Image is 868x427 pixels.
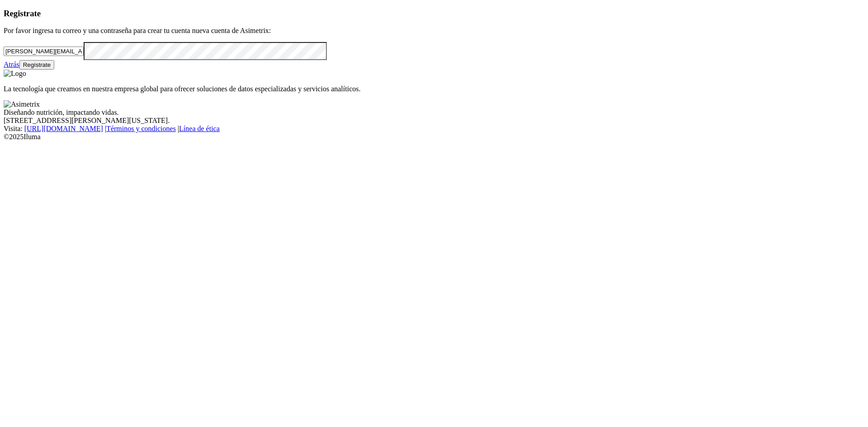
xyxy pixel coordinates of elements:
a: [URL][DOMAIN_NAME] [24,125,103,132]
a: Atrás [4,61,19,68]
h3: Registrate [4,9,864,19]
a: Términos y condiciones [106,125,176,132]
div: [STREET_ADDRESS][PERSON_NAME][US_STATE]. [4,117,864,125]
div: Visita : | | [4,125,864,133]
div: © 2025 Iluma [4,133,864,141]
a: Línea de ética [179,125,220,132]
input: Tu correo [4,47,84,56]
img: Logo [4,70,26,78]
p: La tecnología que creamos en nuestra empresa global para ofrecer soluciones de datos especializad... [4,85,864,93]
img: Asimetrix [4,100,40,108]
div: Diseñando nutrición, impactando vidas. [4,108,864,117]
button: Regístrate [19,60,55,70]
p: Por favor ingresa tu correo y una contraseña para crear tu cuenta nueva cuenta de Asimetrix: [4,27,864,35]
